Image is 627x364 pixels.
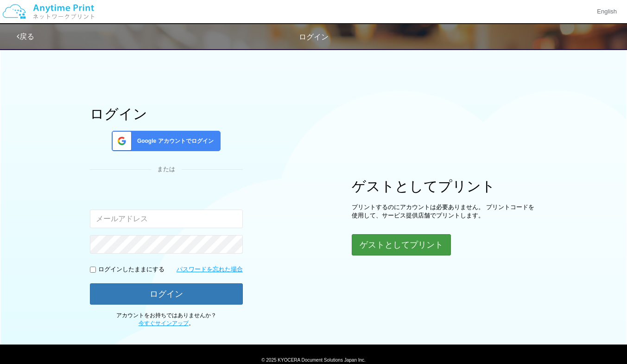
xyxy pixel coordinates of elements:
[90,283,243,305] button: ログイン
[90,210,243,228] input: メールアドレス
[139,320,194,326] span: 。
[90,106,243,121] h1: ログイン
[261,357,366,363] span: © 2025 KYOCERA Document Solutions Japan Inc.
[17,32,34,40] a: 戻る
[177,265,243,274] a: パスワードを忘れた場合
[299,33,329,41] span: ログイン
[90,165,243,174] div: または
[98,265,165,274] p: ログインしたままにする
[133,137,214,145] span: Google アカウントでログイン
[352,179,537,194] h1: ゲストとしてプリント
[352,234,451,255] button: ゲストとしてプリント
[352,203,537,220] p: プリントするのにアカウントは必要ありません。 プリントコードを使用して、サービス提供店舗でプリントします。
[139,320,189,326] a: 今すぐサインアップ
[90,312,243,327] p: アカウントをお持ちではありませんか？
